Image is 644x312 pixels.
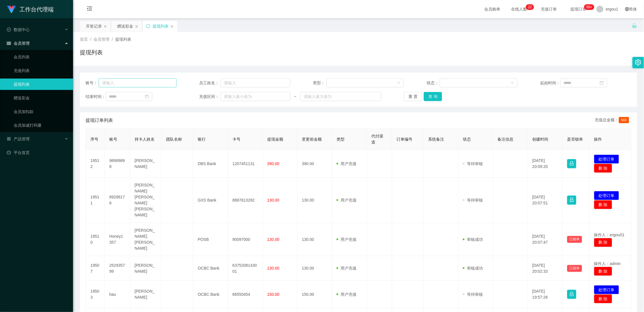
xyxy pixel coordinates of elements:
span: 账号 [109,137,117,141]
button: 删 除 [594,238,612,247]
button: 处理订单 [594,191,619,200]
sup: 1039 [584,4,594,10]
button: 图标: lock [567,159,576,168]
button: 重 置 [404,92,422,101]
i: 图标: calendar [600,81,604,85]
td: [DATE] 20:07:47 [528,223,563,256]
span: 创建时间 [532,137,548,141]
td: 19512 [86,150,105,178]
td: hau [105,281,130,308]
a: 会员加扣款 [14,106,68,117]
td: DBS Bank [193,150,228,178]
td: [DATE] 20:09:20 [528,150,563,178]
td: 1207451131 [228,150,263,178]
span: 团队名称 [166,137,182,141]
td: 98989898 [105,150,130,178]
span: 订单编号 [397,137,413,141]
td: 130.00 [297,223,332,256]
td: 130.00 [297,256,332,281]
span: 持卡人姓名 [135,137,155,141]
button: 删 除 [594,200,612,209]
h1: 提现列表 [80,48,103,57]
i: 图标: appstore-o [7,137,11,141]
span: 数据中心 [7,27,30,32]
h1: 工作台代理端 [19,0,54,19]
button: 图标: lock [567,196,576,205]
td: 390.00 [297,150,332,178]
span: 状态： [427,80,440,86]
span: 类型： [313,80,326,86]
a: 充值列表 [14,65,68,76]
span: 等待审核 [463,198,483,202]
span: 充值订单 [538,7,560,11]
a: 提现列表 [14,79,68,90]
i: 图标: check-circle-o [7,28,11,32]
span: 充值区间： [199,94,221,100]
span: 备注信息 [498,137,514,141]
span: 产品管理 [7,137,30,141]
div: 赠送彩金 [117,21,133,32]
span: 130.00 [267,198,280,202]
span: 等待审核 [463,292,483,297]
i: 图标: unlock [632,23,637,28]
span: 用户充值 [337,292,357,297]
input: 请输入最大值为 [300,92,381,101]
div: 提现列表 [153,21,169,32]
td: [DATE] 20:02:33 [528,256,563,281]
span: 是否锁单 [567,137,583,141]
span: 150.00 [267,292,280,297]
span: 130.00 [267,266,280,270]
i: 图标: down [397,81,400,85]
i: 图标: menu-fold [80,0,99,19]
span: 提现订单 [568,7,589,11]
span: 审核成功 [463,266,483,270]
span: 操作人：admin [594,261,621,266]
span: 起始时间： [540,80,560,86]
span: 会员管理 [7,41,30,46]
td: 19507 [86,256,105,281]
a: 会员加减打码量 [14,120,68,131]
button: 处理订单 [594,155,619,164]
span: 390.00 [267,161,280,166]
img: logo.9652507e.png [7,6,16,14]
i: 图标: close [135,25,138,28]
td: [PERSON_NAME] [130,256,162,281]
span: 在线人数 [508,7,530,11]
span: 序号 [90,137,98,141]
p: 2 [528,4,530,10]
span: 银行 [198,137,206,141]
i: 图标: sync [146,24,150,28]
input: 请输入 [220,78,290,87]
i: 图标: calendar [145,95,149,98]
span: 560 [619,117,629,123]
td: [PERSON_NAME] [130,150,162,178]
td: [DATE] 20:07:51 [528,178,563,223]
span: / [112,37,113,42]
span: 提现金额 [267,137,283,141]
span: 首页 [80,37,88,42]
td: 19503 [86,281,105,308]
div: 充值总金额： [595,117,631,124]
td: OCBC Bank [193,256,228,281]
a: 赠送彩金 [14,92,68,104]
button: 处理订单 [594,285,619,294]
td: 130.00 [297,178,332,223]
span: 提现列表 [115,37,131,42]
input: 请输入 [99,78,177,87]
span: ~ [290,94,300,100]
span: 账号： [86,80,99,86]
td: 86550454 [228,281,263,308]
td: 6375208143001 [228,256,263,281]
td: 8887613282 [228,178,263,223]
td: OCBC Bank [193,281,228,308]
button: 已锁单 [567,265,582,272]
span: 状态 [463,137,471,141]
div: 开奖记录 [86,21,102,32]
span: 审核成功 [463,237,483,242]
td: [PERSON_NAME] [PERSON_NAME] [130,223,162,256]
td: 252935799 [105,256,130,281]
span: 会员管理 [94,37,110,42]
button: 删 除 [594,164,612,173]
td: [DATE] 19:57:26 [528,281,563,308]
span: 130.00 [267,237,280,242]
